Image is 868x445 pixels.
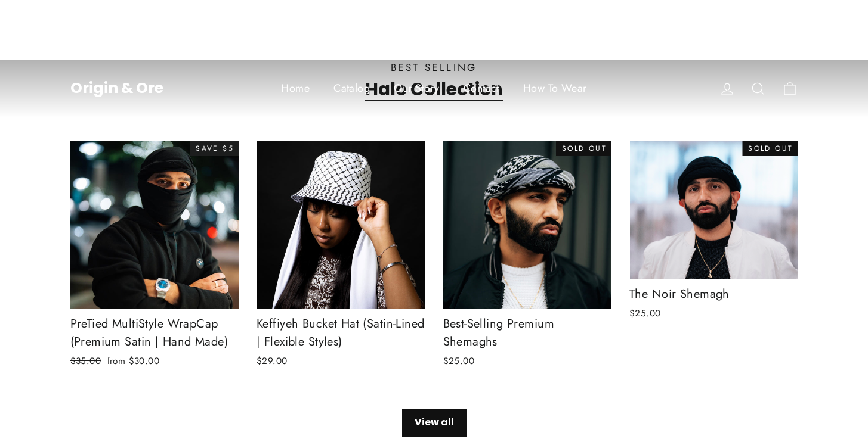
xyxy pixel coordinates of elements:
[70,315,239,351] div: PreTied MultiStyle WrapCap (Premium Satin | Hand Made)
[382,74,452,103] a: Our Story
[629,307,661,320] span: $25.00
[269,74,322,103] a: Home
[556,141,611,156] div: Sold Out
[322,74,382,103] a: Catalog
[402,409,467,437] a: View all
[443,141,612,372] a: Best-Selling Premium Shemaghs$25.00
[629,141,798,324] a: The Noir Shemagh$25.00
[107,354,160,368] span: from $30.00
[257,141,425,372] a: Keffiyeh Bucket Hat (Satin-Lined | Flexible Styles)$29.00
[257,315,425,351] div: Keffiyeh Bucket Hat (Satin-Lined | Flexible Styles)
[629,285,798,303] div: The Noir Shemagh
[742,141,798,156] div: Sold Out
[70,354,101,368] span: $35.00
[443,315,612,351] div: Best-Selling Premium Shemaghs
[190,141,239,156] div: Save $5
[257,354,288,368] span: $29.00
[70,141,239,372] a: PreTied MultiStyle WrapCap (Premium Satin | Hand Made) $35.00 from $30.00
[70,77,163,98] a: Origin & Ore
[511,74,599,103] a: How To Wear
[190,71,679,105] div: Primary
[443,354,475,368] span: $25.00
[452,74,511,103] a: Contact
